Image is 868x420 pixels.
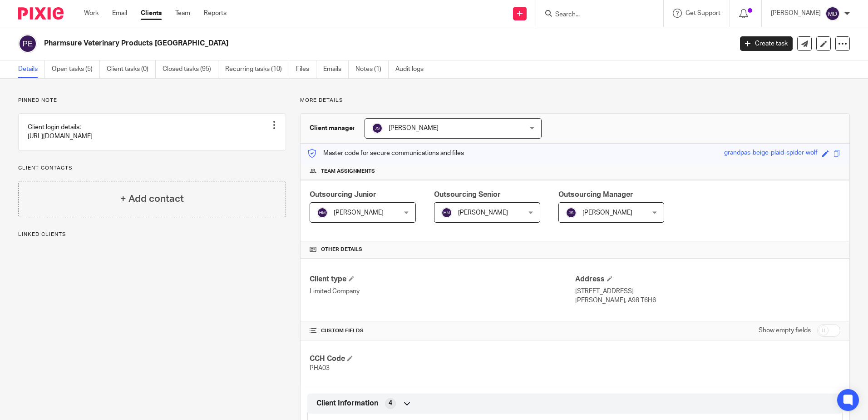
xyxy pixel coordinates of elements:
[434,191,501,198] span: Outsourcing Senior
[310,327,575,335] h4: CUSTOM FIELDS
[355,60,389,78] a: Notes (1)
[323,60,349,78] a: Emails
[686,10,720,16] span: Get Support
[18,97,286,104] p: Pinned note
[317,207,328,218] img: svg%3E
[372,123,383,134] img: svg%3E
[296,60,316,78] a: Files
[44,39,590,48] h2: Pharmsure Veterinary Products [GEOGRAPHIC_DATA]
[566,207,577,218] img: svg%3E
[334,210,384,216] span: [PERSON_NAME]
[141,9,162,18] a: Clients
[321,168,375,175] span: Team assignments
[18,60,45,78] a: Details
[389,125,439,131] span: [PERSON_NAME]
[307,149,464,158] p: Master code for secure communications and files
[52,60,100,78] a: Open tasks (5)
[18,165,286,172] p: Client contacts
[740,36,793,51] a: Create task
[310,354,575,364] h4: CCH Code
[310,191,376,198] span: Outsourcing Junior
[771,9,821,18] p: [PERSON_NAME]
[18,231,286,238] p: Linked clients
[204,9,227,18] a: Reports
[310,365,330,371] span: PHA03
[18,7,64,20] img: Pixie
[300,97,850,104] p: More details
[321,246,362,253] span: Other details
[316,399,378,408] span: Client Information
[107,60,156,78] a: Client tasks (0)
[175,9,190,18] a: Team
[582,210,632,216] span: [PERSON_NAME]
[558,191,633,198] span: Outsourcing Manager
[120,192,184,206] h4: + Add contact
[84,9,99,18] a: Work
[389,399,392,408] span: 4
[310,275,575,284] h4: Client type
[225,60,289,78] a: Recurring tasks (10)
[310,124,355,133] h3: Client manager
[163,60,218,78] a: Closed tasks (95)
[395,60,430,78] a: Audit logs
[575,296,840,305] p: [PERSON_NAME], A98 T6H6
[310,287,575,296] p: Limited Company
[575,275,840,284] h4: Address
[825,6,840,21] img: svg%3E
[724,148,818,159] div: grandpas-beige-plaid-spider-wolf
[441,207,452,218] img: svg%3E
[759,326,811,335] label: Show empty fields
[18,34,37,53] img: svg%3E
[112,9,127,18] a: Email
[458,210,508,216] span: [PERSON_NAME]
[554,11,636,19] input: Search
[575,287,840,296] p: [STREET_ADDRESS]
